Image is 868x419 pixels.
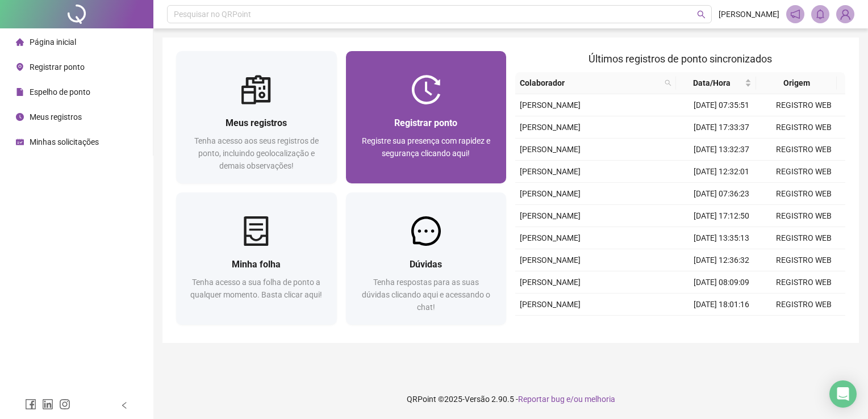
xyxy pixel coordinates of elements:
td: [DATE] 18:01:16 [681,294,763,316]
td: REGISTRO WEB [763,271,845,294]
span: schedule [16,138,24,146]
span: left [120,401,128,409]
td: REGISTRO WEB [763,94,845,116]
td: REGISTRO WEB [763,161,845,183]
span: linkedin [42,399,53,410]
td: [DATE] 17:12:50 [681,205,763,227]
span: Espelho de ponto [30,87,90,97]
span: Registrar ponto [394,118,457,128]
td: REGISTRO WEB [763,294,845,316]
span: Data/Hora [681,77,742,89]
td: [DATE] 12:32:01 [681,161,763,183]
span: Registrar ponto [30,62,85,72]
span: instagram [59,399,70,410]
td: [DATE] 17:33:37 [681,116,763,139]
span: Reportar bug e/ou melhoria [518,395,615,404]
a: DúvidasTenha respostas para as suas dúvidas clicando aqui e acessando o chat! [346,192,507,325]
footer: QRPoint © 2025 - 2.90.5 - [153,379,868,419]
span: [PERSON_NAME] [520,123,581,132]
span: Dúvidas [410,259,442,270]
td: REGISTRO WEB [763,227,845,249]
span: Colaborador [520,77,660,89]
span: Minhas solicitações [30,137,99,146]
span: [PERSON_NAME] [520,145,581,154]
a: Registrar pontoRegistre sua presença com rapidez e segurança clicando aqui! [346,51,507,183]
td: [DATE] 07:35:51 [681,94,763,116]
td: REGISTRO WEB [763,183,845,205]
td: [DATE] 12:36:32 [681,249,763,271]
span: [PERSON_NAME] [520,167,581,176]
td: REGISTRO WEB [763,139,845,161]
span: [PERSON_NAME] [520,233,581,242]
span: [PERSON_NAME] [520,189,581,198]
span: Minha folha [232,259,281,270]
td: REGISTRO WEB [763,316,845,338]
span: [PERSON_NAME] [520,211,581,220]
span: Registre sua presença com rapidez e segurança clicando aqui! [362,136,490,158]
td: [DATE] 07:36:23 [681,183,763,205]
td: [DATE] 13:35:13 [681,227,763,249]
span: Tenha respostas para as suas dúvidas clicando aqui e acessando o chat! [362,278,490,312]
span: [PERSON_NAME] [520,300,581,309]
span: search [662,74,674,91]
span: Página inicial [30,37,76,47]
span: Tenha acesso a sua folha de ponto a qualquer momento. Basta clicar aqui! [190,278,322,299]
span: [PERSON_NAME] [520,278,581,287]
th: Data/Hora [676,72,756,94]
th: Origem [756,72,836,94]
span: file [16,88,24,96]
td: REGISTRO WEB [763,205,845,227]
td: [DATE] 13:30:54 [681,316,763,338]
span: search [697,10,706,19]
span: [PERSON_NAME] [520,255,581,265]
td: REGISTRO WEB [763,116,845,139]
a: Meus registrosTenha acesso aos seus registros de ponto, incluindo geolocalização e demais observa... [176,51,337,183]
span: Tenha acesso aos seus registros de ponto, incluindo geolocalização e demais observações! [194,136,319,170]
a: Minha folhaTenha acesso a sua folha de ponto a qualquer momento. Basta clicar aqui! [176,192,337,325]
img: 91070 [837,6,854,23]
div: Open Intercom Messenger [829,380,857,408]
td: [DATE] 13:32:37 [681,139,763,161]
span: environment [16,63,24,71]
td: REGISTRO WEB [763,249,845,271]
span: Meus registros [30,112,82,121]
span: bell [815,9,825,19]
span: [PERSON_NAME] [719,8,779,20]
span: search [665,79,671,86]
span: [PERSON_NAME] [520,100,581,110]
span: notification [790,9,800,19]
span: clock-circle [16,113,24,121]
span: home [16,38,24,46]
span: facebook [25,399,36,410]
span: Meus registros [226,118,287,128]
td: [DATE] 08:09:09 [681,271,763,294]
span: Versão [465,395,490,404]
span: Últimos registros de ponto sincronizados [589,53,772,65]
